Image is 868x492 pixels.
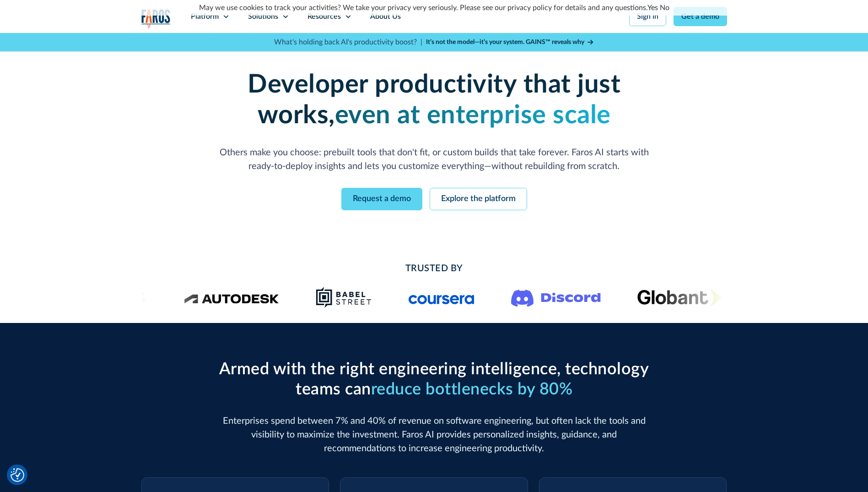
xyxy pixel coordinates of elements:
[184,291,279,304] img: Logo of the design software company Autodesk.
[430,188,527,210] a: Explore the platform
[426,39,584,45] strong: It’s not the model—it’s your system. GAINS™ reveals why
[316,286,372,308] img: Babel Street logo png
[11,468,24,482] button: Cookie Settings
[674,7,727,26] a: Get a demo
[409,290,474,305] img: Logo of the online learning platform Coursera.
[426,38,594,47] a: It’s not the model—it’s your system. GAINS™ reveals why
[248,11,278,22] div: Solutions
[191,11,219,22] div: Platform
[637,289,722,306] img: Globant's logo
[215,262,654,275] h2: Trusted By
[647,4,658,11] a: Yes
[660,4,669,11] a: No
[215,360,654,399] h2: Armed with the right engineering intelligence, technology teams can
[335,103,611,128] strong: even at enterprise scale
[141,9,171,28] img: Logo of the analytics and reporting company Faros.
[215,146,654,173] p: Others make you choose: prebuilt tools that don't fit, or custom builds that take forever. Faros ...
[248,72,620,128] strong: Developer productivity that just works,
[141,9,171,28] a: home
[215,414,654,455] p: Enterprises spend between 7% and 40% of revenue on software engineering, but often lack the tools...
[274,37,422,48] p: What's holding back AI's productivity boost? |
[341,188,422,210] a: Request a demo
[307,11,341,22] div: Resources
[511,288,601,307] img: Logo of the communication platform Discord.
[629,7,666,26] a: Sign in
[371,381,573,398] span: reduce bottlenecks by 80%
[11,468,24,482] img: Revisit consent button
